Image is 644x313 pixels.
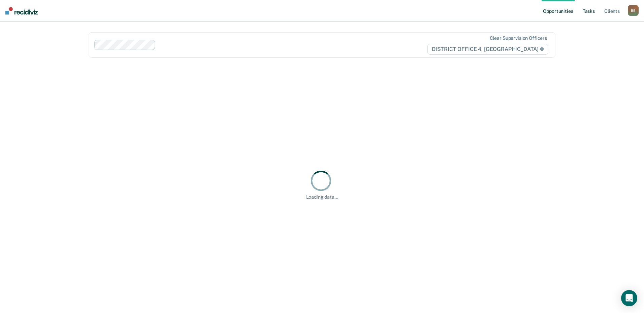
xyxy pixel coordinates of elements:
div: Loading data... [306,194,338,200]
div: Clear supervision officers [490,35,547,41]
span: DISTRICT OFFICE 4, [GEOGRAPHIC_DATA] [427,44,548,55]
button: BB [628,5,639,16]
div: Open Intercom Messenger [621,290,637,306]
div: B B [628,5,639,16]
img: Recidiviz [5,7,38,15]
